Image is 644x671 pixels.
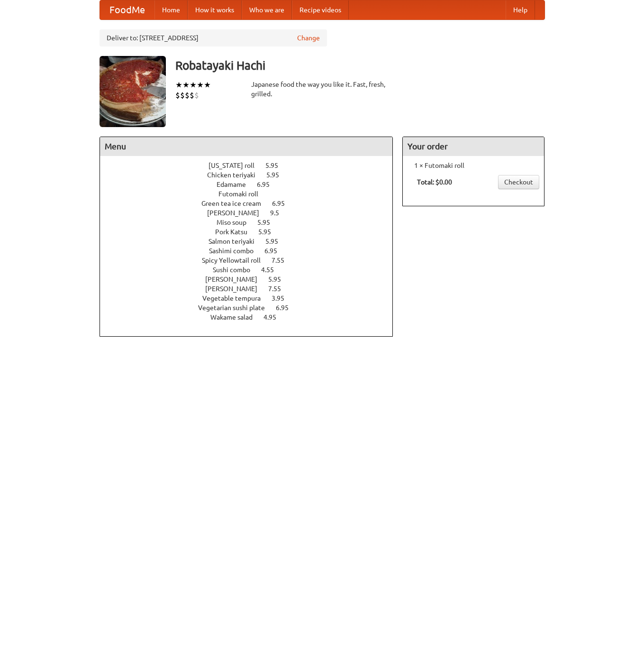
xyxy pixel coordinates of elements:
[100,0,154,19] a: FoodMe
[180,90,185,101] li: $
[257,219,280,226] span: 5.95
[201,200,271,207] span: Green tea ice cream
[210,313,294,321] a: Wakame salad 4.95
[403,137,544,156] h4: Your order
[100,137,393,156] h4: Menu
[217,181,255,188] span: Edamame
[190,90,194,101] li: $
[264,247,287,255] span: 6.95
[188,0,242,19] a: How it works
[213,266,291,274] a: Sushi combo 4.55
[100,29,327,46] div: Deliver to: [STREET_ADDRESS]
[202,257,270,264] span: Spicy Yellowtail roll
[261,266,283,274] span: 4.55
[100,56,166,127] img: angular.jpg
[292,0,349,19] a: Recipe videos
[182,80,190,90] li: ★
[205,285,267,293] span: [PERSON_NAME]
[215,228,289,236] a: Pork Katsu 5.95
[154,0,188,19] a: Home
[272,257,294,264] span: 7.55
[266,171,289,179] span: 5.95
[207,209,269,217] span: [PERSON_NAME]
[268,285,290,293] span: 7.55
[265,238,288,245] span: 5.95
[218,190,285,198] a: Futomaki roll
[197,80,204,90] li: ★
[258,228,281,236] span: 5.95
[270,209,289,217] span: 9.5
[190,80,197,90] li: ★
[207,171,297,179] a: Chicken teriyaki 5.95
[251,80,393,99] div: Japanese food the way you like it. Fast, fresh, grilled.
[242,0,292,19] a: Who we are
[205,285,299,293] a: [PERSON_NAME] 7.55
[202,257,302,264] a: Spicy Yellowtail roll 7.55
[185,90,190,101] li: $
[198,304,274,312] span: Vegetarian sushi plate
[209,247,263,255] span: Sashimi combo
[202,294,302,302] a: Vegetable tempura 3.95
[272,200,294,207] span: 6.95
[209,238,264,245] span: Salmon teriyaki
[263,313,286,321] span: 4.95
[194,90,199,101] li: $
[215,228,257,236] span: Pork Katsu
[209,247,295,255] a: Sashimi combo 6.95
[175,80,182,90] li: ★
[498,175,539,189] a: Checkout
[198,304,306,312] a: Vegetarian sushi plate 6.95
[217,181,287,188] a: Edamame 6.95
[202,294,270,302] span: Vegetable tempura
[205,276,299,283] a: [PERSON_NAME] 5.95
[175,56,545,75] h3: Robatayaki Hachi
[276,304,298,312] span: 6.95
[217,219,288,226] a: Miso soup 5.95
[175,90,180,101] li: $
[265,162,288,169] span: 5.95
[218,190,268,198] span: Futomaki roll
[210,313,262,321] span: Wakame salad
[207,209,297,217] a: [PERSON_NAME] 9.5
[268,276,290,283] span: 5.95
[506,0,535,19] a: Help
[297,33,320,43] a: Change
[201,200,302,207] a: Green tea ice cream 6.95
[209,162,264,169] span: [US_STATE] roll
[204,80,211,90] li: ★
[209,162,296,169] a: [US_STATE] roll 5.95
[213,266,260,274] span: Sushi combo
[205,276,267,283] span: [PERSON_NAME]
[257,181,279,188] span: 6.95
[417,178,452,186] b: Total: $0.00
[207,171,265,179] span: Chicken teriyaki
[408,161,539,170] li: 1 × Futomaki roll
[217,219,256,226] span: Miso soup
[209,238,296,245] a: Salmon teriyaki 5.95
[272,294,294,302] span: 3.95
